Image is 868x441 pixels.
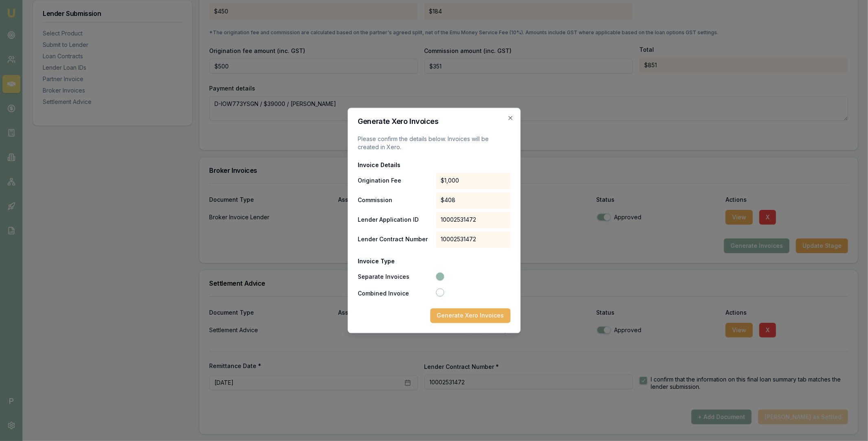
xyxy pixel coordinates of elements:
[436,192,511,209] div: $408
[430,309,510,323] button: Generate Xero Invoices
[358,161,433,170] span: Invoice Details
[436,232,511,248] div: 10002531472
[358,135,510,152] p: Please confirm the details below. Invoices will be created in Xero.
[358,118,510,126] h2: Generate Xero Invoices
[358,291,434,296] label: Combined Invoice
[436,173,511,189] div: $1,000
[358,258,433,266] span: Invoice Type
[358,236,433,244] span: Lender Contract Number
[358,196,433,205] span: Commission
[358,216,433,224] span: Lender Application ID
[358,274,434,280] label: Separate Invoices
[358,177,433,185] span: Origination Fee
[436,212,511,228] div: 10002531472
